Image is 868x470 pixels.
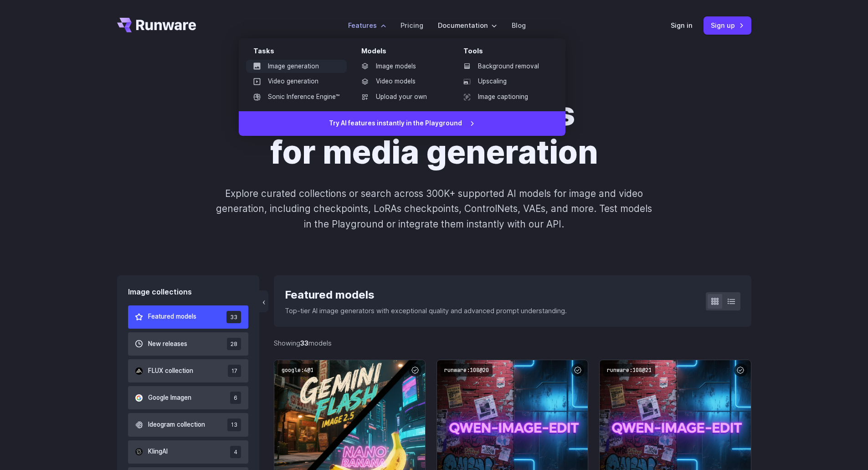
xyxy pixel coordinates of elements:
[148,393,191,403] span: Google Imagen
[227,418,241,431] span: 13
[246,60,347,73] a: Image generation
[285,286,567,304] div: Featured models
[246,75,347,88] a: Video generation
[354,75,449,88] a: Video models
[512,20,526,31] a: Blog
[300,339,308,347] strong: 33
[361,46,449,60] div: Models
[463,46,551,60] div: Tools
[704,16,751,34] a: Sign up
[456,90,551,104] a: Image captioning
[128,305,249,329] button: Featured models 33
[274,338,332,348] div: Showing models
[354,60,449,73] a: Image models
[456,60,551,73] a: Background removal
[401,20,423,31] a: Pricing
[128,286,249,298] div: Image collections
[259,290,268,312] button: ‹
[285,305,567,316] p: Top-tier AI image generators with exceptional quality and advanced prompt understanding.
[128,386,249,409] button: Google Imagen 6
[128,413,249,436] button: Ideogram collection 13
[128,359,249,382] button: FLUX collection 17
[230,392,241,404] span: 6
[128,332,249,356] button: New releases 28
[603,364,655,377] code: runware:108@21
[438,20,497,31] label: Documentation
[228,365,241,377] span: 17
[148,339,187,349] span: New releases
[212,186,656,232] p: Explore curated collections or search across 300K+ supported AI models for image and video genera...
[227,338,241,350] span: 28
[671,20,693,31] a: Sign in
[246,90,347,104] a: Sonic Inference Engine™
[226,311,241,323] span: 33
[128,440,249,464] button: KlingAI 4
[354,90,449,104] a: Upload your own
[348,20,386,31] label: Features
[148,420,205,430] span: Ideogram collection
[148,447,168,457] span: KlingAI
[456,75,551,88] a: Upscaling
[148,366,193,376] span: FLUX collection
[278,364,317,377] code: google:4@1
[117,18,196,32] a: Go to /
[253,46,347,60] div: Tasks
[230,446,241,458] span: 4
[180,95,688,171] h1: Explore AI models for media generation
[239,111,565,136] a: Try AI features instantly in the Playground
[148,312,196,322] span: Featured models
[441,364,493,377] code: runware:108@20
